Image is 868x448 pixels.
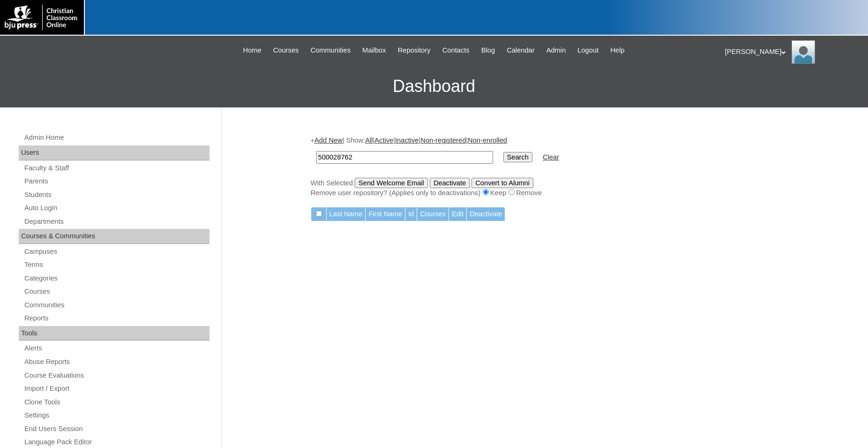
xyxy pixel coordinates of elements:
[477,45,500,56] a: Blog
[273,45,299,56] span: Courses
[546,45,566,56] span: Admin
[430,178,470,188] input: Deactivate
[23,299,210,311] a: Communities
[306,45,355,56] a: Communities
[398,45,431,56] span: Repository
[314,137,342,144] a: Add New
[438,45,474,56] a: Contacts
[23,216,210,228] a: Departments
[606,45,629,56] a: Help
[19,145,210,160] div: Users
[610,45,624,56] span: Help
[481,45,495,56] span: Blog
[449,207,466,221] td: Edit
[23,436,210,448] a: Language Pack Editor
[23,410,210,421] a: Settings
[362,45,386,56] span: Mailbox
[507,45,534,56] span: Calendar
[23,189,210,201] a: Students
[316,151,493,164] input: Search
[471,178,533,188] input: Convert to Alumni
[23,396,210,408] a: Clone Tools
[23,423,210,435] a: End Users Session
[23,175,210,187] a: Parents
[365,137,373,144] a: All
[417,207,449,221] td: Courses
[792,40,815,64] img: Jonelle Rodriguez
[243,45,262,56] span: Home
[5,5,79,30] img: logo-white.png
[23,286,210,297] a: Courses
[502,45,539,56] a: Calendar
[23,246,210,258] a: Campuses
[23,370,210,381] a: Course Evaluations
[327,207,366,221] td: Last Name
[442,45,470,56] span: Contacts
[23,259,210,271] a: Terms
[23,162,210,174] a: Faculty & Staff
[311,188,775,198] div: Remove user repository? (Applies only to deactivations) Keep Remove
[358,45,391,56] a: Mailbox
[5,65,863,107] h3: Dashboard
[23,312,210,324] a: Reports
[19,229,210,244] div: Courses & Communities
[543,153,559,161] a: Clear
[467,207,505,221] td: Deactivate
[503,152,532,162] input: Search
[374,137,393,144] a: Active
[23,383,210,395] a: Import / Export
[542,45,571,56] a: Admin
[577,45,599,56] span: Logout
[310,45,351,56] span: Communities
[23,202,210,214] a: Auto Login
[311,178,775,198] div: With Selected:
[393,45,435,56] a: Repository
[725,40,859,64] div: [PERSON_NAME]
[468,137,507,144] a: Non-enrolled
[405,207,417,221] td: Id
[19,326,210,341] div: Tools
[311,136,775,197] div: + | Show: | | | |
[395,137,419,144] a: Inactive
[23,342,210,354] a: Alerts
[23,273,210,284] a: Categories
[23,356,210,368] a: Abuse Reports
[366,207,405,221] td: First Name
[573,45,603,56] a: Logout
[269,45,304,56] a: Courses
[23,132,210,144] a: Admin Home
[239,45,266,56] a: Home
[355,178,428,188] input: Send Welcome Email
[420,137,466,144] a: Non-registered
